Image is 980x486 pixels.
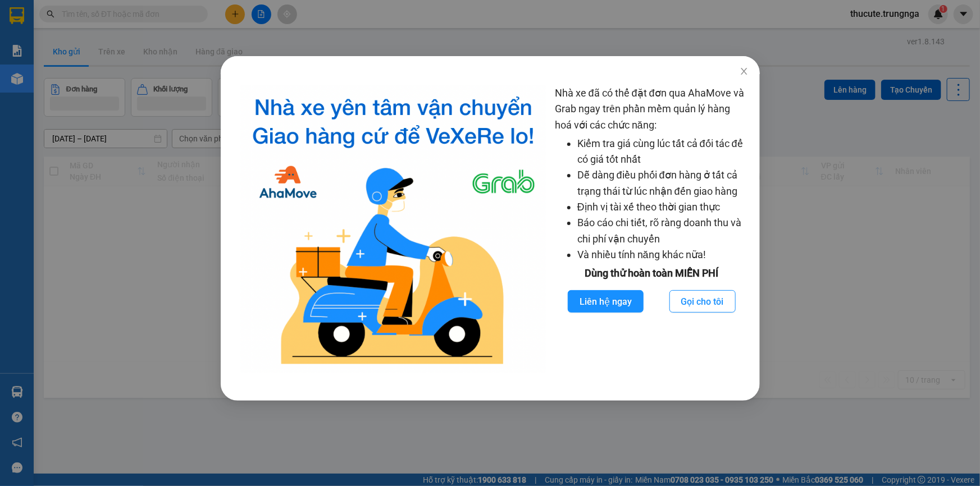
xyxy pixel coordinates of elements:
[681,295,723,309] span: Gọi cho tôi
[577,199,748,215] li: Định vị tài xế theo thời gian thực
[669,290,735,313] button: Gọi cho tôi
[577,247,748,263] li: Và nhiều tính năng khác nữa!
[577,167,748,199] li: Dễ dàng điều phối đơn hàng ở tất cả trạng thái từ lúc nhận đến giao hàng
[554,265,748,281] div: Dùng thử hoàn toàn MIỄN PHÍ
[577,215,748,247] li: Báo cáo chi tiết, rõ ràng doanh thu và chi phí vận chuyển
[567,290,643,313] button: Liên hệ ngay
[579,295,631,309] span: Liên hệ ngay
[241,85,546,373] img: logo
[577,136,748,168] li: Kiểm tra giá cùng lúc tất cả đối tác để có giá tốt nhất
[739,67,748,76] span: close
[554,85,748,373] div: Nhà xe đã có thể đặt đơn qua AhaMove và Grab ngay trên phần mềm quản lý hàng hoá với các chức năng:
[728,56,759,88] button: Close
